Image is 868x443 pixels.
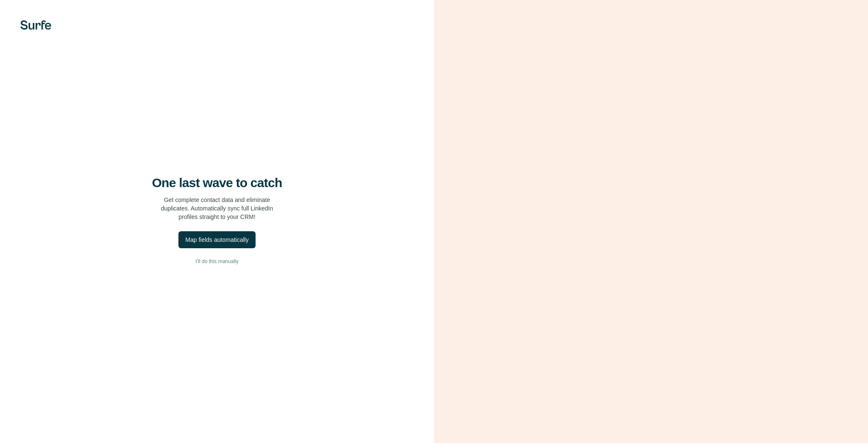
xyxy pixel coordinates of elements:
button: Map fields automatically [178,231,255,248]
img: Surfe's logo [20,20,51,30]
div: Map fields automatically [185,236,248,244]
button: I’ll do this manually [17,255,417,268]
p: Get complete contact data and eliminate duplicates. Automatically sync full LinkedIn profiles str... [161,196,273,221]
span: I’ll do this manually [195,258,238,265]
h4: One last wave to catch [152,175,282,191]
